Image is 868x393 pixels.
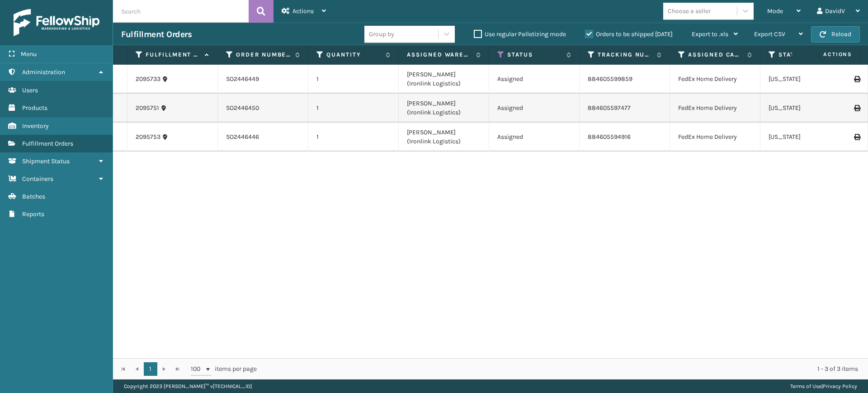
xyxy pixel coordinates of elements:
[399,65,489,94] td: [PERSON_NAME] (Ironlink Logistics)
[144,362,157,376] a: 1
[22,175,53,183] span: Containers
[22,104,47,112] span: Products
[308,123,399,152] td: 1
[489,65,580,94] td: Assigned
[136,133,160,142] a: 2095753
[588,104,631,112] a: 884605597477
[218,94,308,123] td: SO2446450
[754,30,785,38] span: Export CSV
[14,9,99,36] img: logo
[760,65,851,94] td: [US_STATE]
[585,30,673,38] label: Orders to be shipped [DATE]
[692,30,728,38] span: Export to .xls
[218,65,308,94] td: SO2446449
[489,123,580,152] td: Assigned
[668,6,711,16] div: Choose a seller
[778,51,833,59] label: State
[598,51,652,59] label: Tracking Number
[22,193,45,200] span: Batches
[588,133,631,141] a: 884605594916
[407,51,472,59] label: Assigned Warehouse
[124,379,252,393] p: Copyright 2023 [PERSON_NAME]™ v [TECHNICAL_ID]
[269,365,858,374] div: 1 - 3 of 3 items
[136,75,160,84] a: 2095733
[22,140,73,147] span: Fulfillment Orders
[399,123,489,152] td: [PERSON_NAME] (Ironlink Logistics)
[236,51,291,59] label: Order Number
[854,76,859,82] i: Print Label
[22,68,65,76] span: Administration
[823,383,857,389] a: Privacy Policy
[191,362,257,376] span: items per page
[795,47,858,62] span: Actions
[854,105,859,111] i: Print Label
[22,122,49,130] span: Inventory
[790,383,821,389] a: Terms of Use
[21,50,37,58] span: Menu
[507,51,562,59] label: Status
[489,94,580,123] td: Assigned
[22,210,44,218] span: Reports
[146,51,200,59] label: Fulfillment Order Id
[326,51,381,59] label: Quantity
[760,94,851,123] td: [US_STATE]
[191,365,204,374] span: 100
[308,65,399,94] td: 1
[790,379,857,393] div: |
[292,7,314,15] span: Actions
[22,157,70,165] span: Shipment Status
[121,29,192,40] h3: Fulfillment Orders
[474,30,566,38] label: Use regular Palletizing mode
[670,65,760,94] td: FedEx Home Delivery
[854,134,859,140] i: Print Label
[688,51,743,59] label: Assigned Carrier Service
[369,29,394,39] div: Group by
[22,86,38,94] span: Users
[670,94,760,123] td: FedEx Home Delivery
[811,26,860,43] button: Reload
[670,123,760,152] td: FedEx Home Delivery
[399,94,489,123] td: [PERSON_NAME] (Ironlink Logistics)
[760,123,851,152] td: [US_STATE]
[767,7,783,15] span: Mode
[588,75,632,83] a: 884605599859
[218,123,308,152] td: SO2446446
[308,94,399,123] td: 1
[136,104,159,113] a: 2095751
